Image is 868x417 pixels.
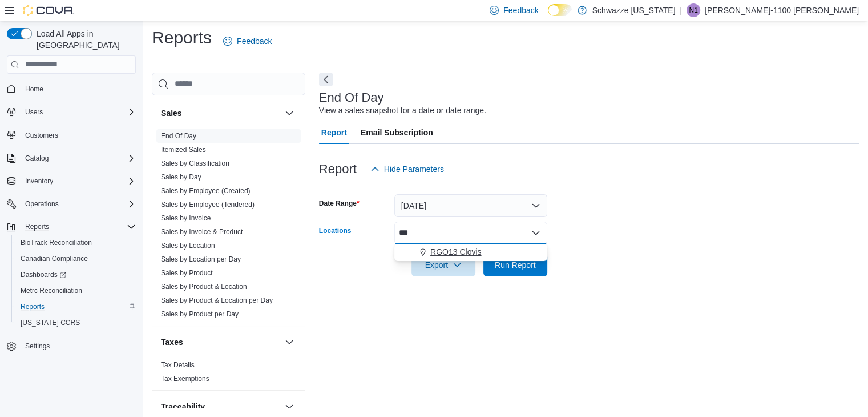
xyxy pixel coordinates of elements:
[161,242,215,250] a: Sales by Location
[21,270,66,279] span: Dashboards
[161,227,243,236] span: Sales by Invoice & Product
[161,186,251,195] span: Sales by Employee (Created)
[394,194,547,217] button: [DATE]
[16,316,84,330] a: [US_STATE] CCRS
[418,254,469,276] span: Export
[161,107,182,119] h3: Sales
[11,267,140,283] a: Dashboards
[21,197,136,211] span: Operations
[548,4,572,16] input: Dark Mode
[161,201,255,209] a: Sales by Employee (Tendered)
[2,173,140,189] button: Inventory
[16,300,136,314] span: Reports
[21,151,136,165] span: Catalog
[2,127,140,143] button: Customers
[430,246,481,258] span: RGO13 Clovis
[687,3,700,17] div: Nathaniel-1100 Burciaga
[282,400,296,414] button: Traceability
[237,35,272,47] span: Feedback
[21,174,58,188] button: Inventory
[21,105,136,119] span: Users
[319,105,486,117] div: View a sales snapshot for a date or date range.
[161,107,280,119] button: Sales
[161,310,239,319] span: Sales by Product per Day
[21,220,54,234] button: Reports
[161,283,247,291] a: Sales by Product & Location
[2,196,140,212] button: Operations
[21,220,136,234] span: Reports
[319,162,357,176] h3: Report
[161,159,229,168] span: Sales by Classification
[161,145,206,154] span: Itemized Sales
[25,222,49,231] span: Reports
[11,315,140,331] button: [US_STATE] CCRS
[689,3,697,17] span: N1
[11,251,140,267] button: Canadian Compliance
[161,146,206,154] a: Itemized Sales
[21,105,47,119] button: Users
[25,131,58,140] span: Customers
[161,401,280,412] button: Traceability
[21,174,136,188] span: Inventory
[2,81,140,97] button: Home
[161,159,229,167] a: Sales by Classification
[161,228,243,236] a: Sales by Invoice & Product
[161,214,211,222] a: Sales by Invoice
[319,226,352,235] label: Locations
[21,339,54,353] a: Settings
[282,335,296,349] button: Taxes
[361,121,433,144] span: Email Subscription
[319,199,360,208] label: Date Range
[483,254,547,276] button: Run Report
[680,3,682,17] p: |
[161,268,213,278] span: Sales by Product
[592,3,676,17] p: Schwazze [US_STATE]
[2,338,140,354] button: Settings
[25,199,59,209] span: Operations
[161,214,211,223] span: Sales by Invoice
[161,200,255,209] span: Sales by Employee (Tendered)
[503,5,538,16] span: Feedback
[152,26,212,49] h1: Reports
[16,236,96,250] a: BioTrack Reconciliation
[161,131,196,141] span: End Of Day
[21,128,136,142] span: Customers
[21,286,82,295] span: Metrc Reconciliation
[2,104,140,120] button: Users
[23,5,74,16] img: Cova
[161,361,195,369] a: Tax Details
[25,342,50,351] span: Settings
[16,268,136,282] span: Dashboards
[21,82,136,96] span: Home
[21,302,45,311] span: Reports
[161,296,273,304] a: Sales by Product & Location per Day
[161,269,213,277] a: Sales by Product
[11,235,140,251] button: BioTrack Reconciliation
[321,121,347,144] span: Report
[25,154,49,163] span: Catalog
[161,173,201,181] a: Sales by Day
[32,28,136,51] span: Load All Apps in [GEOGRAPHIC_DATA]
[394,244,547,260] div: Choose from the following options
[161,336,280,348] button: Taxes
[21,318,80,327] span: [US_STATE] CCRS
[161,374,209,383] span: Tax Exemptions
[161,255,241,264] span: Sales by Location per Day
[11,283,140,299] button: Metrc Reconciliation
[161,255,241,263] a: Sales by Location per Day
[161,375,209,383] a: Tax Exemptions
[2,219,140,235] button: Reports
[16,300,49,314] a: Reports
[25,177,53,186] span: Inventory
[16,252,92,266] a: Canadian Compliance
[394,244,547,260] button: RGO13 Clovis
[16,252,136,266] span: Canadian Compliance
[152,129,305,326] div: Sales
[21,254,88,263] span: Canadian Compliance
[161,360,195,370] span: Tax Details
[152,358,305,390] div: Taxes
[21,82,48,96] a: Home
[161,401,205,412] h3: Traceability
[319,73,333,86] button: Next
